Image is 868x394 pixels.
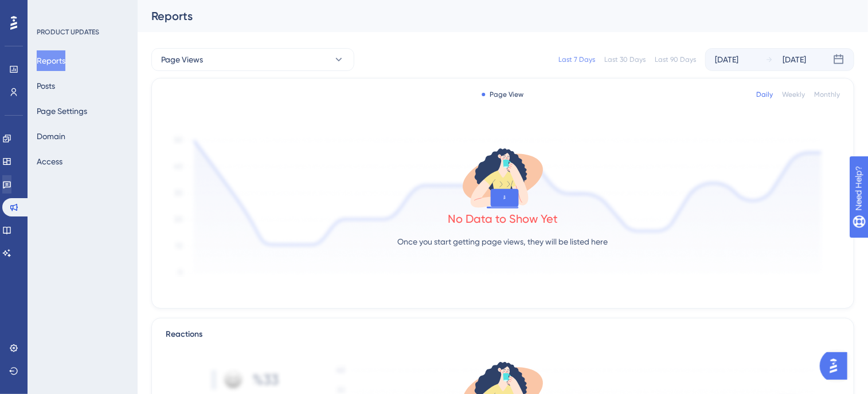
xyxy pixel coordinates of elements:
[604,55,646,64] div: Last 30 Days
[151,48,354,71] button: Page Views
[37,50,65,71] button: Reports
[783,53,806,66] div: [DATE]
[37,126,65,147] button: Domain
[166,328,840,341] div: Reactions
[482,90,524,99] div: Page View
[37,27,99,37] div: PRODUCT UPDATES
[161,53,203,66] span: Page Views
[558,55,595,64] div: Last 7 Days
[27,3,72,17] span: Need Help?
[37,101,87,121] button: Page Settings
[37,151,62,172] button: Access
[37,76,55,96] button: Posts
[448,211,558,227] div: No Data to Show Yet
[715,53,738,66] div: [DATE]
[756,90,773,99] div: Daily
[820,349,854,383] iframe: UserGuiding AI Assistant Launcher
[151,8,826,24] div: Reports
[655,55,696,64] div: Last 90 Days
[782,90,805,99] div: Weekly
[814,90,840,99] div: Monthly
[398,235,608,249] p: Once you start getting page views, they will be listed here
